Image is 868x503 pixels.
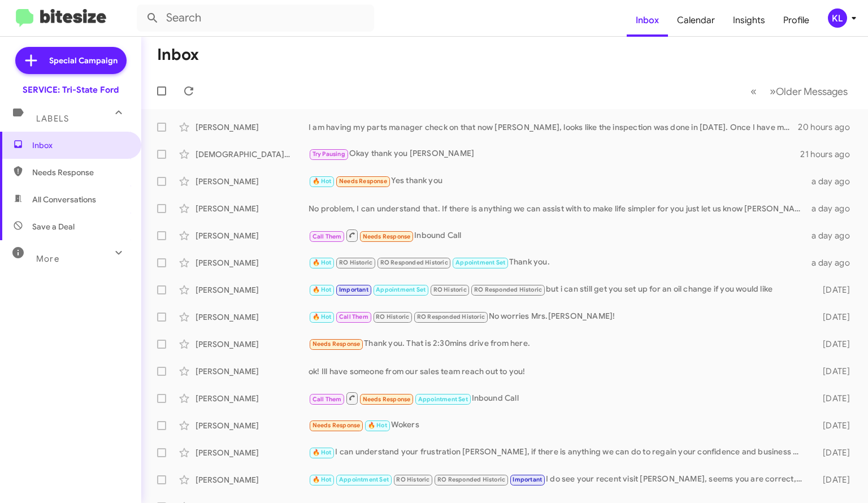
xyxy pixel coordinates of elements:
span: Needs Response [339,177,387,185]
span: More [36,254,59,264]
span: Older Messages [776,85,848,98]
div: Yes thank you [309,175,809,188]
a: Inbox [627,4,668,37]
div: a day ago [809,203,859,214]
div: [PERSON_NAME] [196,257,309,268]
div: [DEMOGRAPHIC_DATA][PERSON_NAME] [196,149,309,160]
span: 🔥 Hot [368,422,387,429]
div: [PERSON_NAME] [196,366,309,377]
div: [PERSON_NAME] [196,339,309,350]
div: KL [828,8,847,28]
span: Call Them [313,396,342,403]
div: [DATE] [809,447,859,458]
span: Special Campaign [49,55,118,66]
span: 🔥 Hot [313,449,332,456]
div: [DATE] [809,420,859,431]
nav: Page navigation example [744,80,854,103]
div: [DATE] [809,366,859,377]
div: a day ago [809,176,859,187]
div: 20 hours ago [798,122,859,133]
button: Previous [744,80,763,103]
div: a day ago [809,230,859,241]
span: Important [513,476,542,483]
div: [PERSON_NAME] [196,311,309,323]
span: Appointment Set [376,286,426,293]
div: I do see your recent visit [PERSON_NAME], seems you are correct, your Mustang is all up to par. P... [309,473,809,486]
div: [PERSON_NAME] [196,393,309,404]
span: RO Historic [376,313,409,320]
span: RO Responded Historic [474,286,542,293]
div: [DATE] [809,311,859,323]
span: Needs Response [363,396,411,403]
div: but i can still get you set up for an oil change if you would like [309,283,809,296]
div: SERVICE: Tri-State Ford [23,84,119,96]
span: 🔥 Hot [313,313,332,320]
div: I am having my parts manager check on that now [PERSON_NAME], looks like the inspection was done ... [309,122,798,133]
div: [DATE] [809,339,859,350]
div: Okay thank you [PERSON_NAME] [309,148,800,161]
div: [PERSON_NAME] [196,230,309,241]
div: [DATE] [809,474,859,485]
a: Special Campaign [15,47,127,74]
span: Try Pausing [313,150,345,158]
div: Inbound Call [309,391,809,405]
div: 21 hours ago [800,149,859,160]
div: No problem, I can understand that. If there is anything we can assist with to make life simpler f... [309,203,809,214]
a: Profile [774,4,818,37]
input: Search [137,5,374,32]
span: 🔥 Hot [313,286,332,293]
span: RO Historic [396,476,429,483]
span: 🔥 Hot [313,476,332,483]
div: [DATE] [809,284,859,296]
div: ok! Ill have someone from our sales team reach out to you! [309,366,809,377]
span: RO Responded Historic [437,476,505,483]
span: Labels [36,114,69,124]
h1: Inbox [157,46,199,64]
div: [PERSON_NAME] [196,447,309,458]
span: RO Historic [339,259,372,266]
a: Insights [724,4,774,37]
span: Appointment Set [339,476,389,483]
span: Appointment Set [455,259,505,266]
span: Inbox [32,140,128,151]
a: Calendar [668,4,724,37]
div: a day ago [809,257,859,268]
div: Inbound Call [309,228,809,242]
span: Needs Response [363,233,411,240]
div: [DATE] [809,393,859,404]
span: RO Historic [433,286,467,293]
span: Appointment Set [418,396,468,403]
span: Important [339,286,368,293]
span: « [750,84,757,98]
span: Needs Response [313,422,361,429]
span: Save a Deal [32,221,75,232]
span: RO Responded Historic [417,313,485,320]
button: KL [818,8,856,28]
span: All Conversations [32,194,96,205]
span: Call Them [313,233,342,240]
span: 🔥 Hot [313,259,332,266]
button: Next [763,80,854,103]
span: Needs Response [313,340,361,348]
div: No worries Mrs.[PERSON_NAME]! [309,310,809,323]
span: Needs Response [32,167,128,178]
div: [PERSON_NAME] [196,122,309,133]
div: I can understand your frustration [PERSON_NAME], if there is anything we can do to regain your co... [309,446,809,459]
div: Wokers [309,419,809,432]
div: Thank you. [309,256,809,269]
div: [PERSON_NAME] [196,474,309,485]
span: RO Responded Historic [380,259,448,266]
div: [PERSON_NAME] [196,284,309,296]
div: [PERSON_NAME] [196,176,309,187]
span: 🔥 Hot [313,177,332,185]
span: » [770,84,776,98]
div: [PERSON_NAME] [196,420,309,431]
span: Call Them [339,313,368,320]
div: Thank you. That is 2:30mins drive from here. [309,337,809,350]
div: [PERSON_NAME] [196,203,309,214]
